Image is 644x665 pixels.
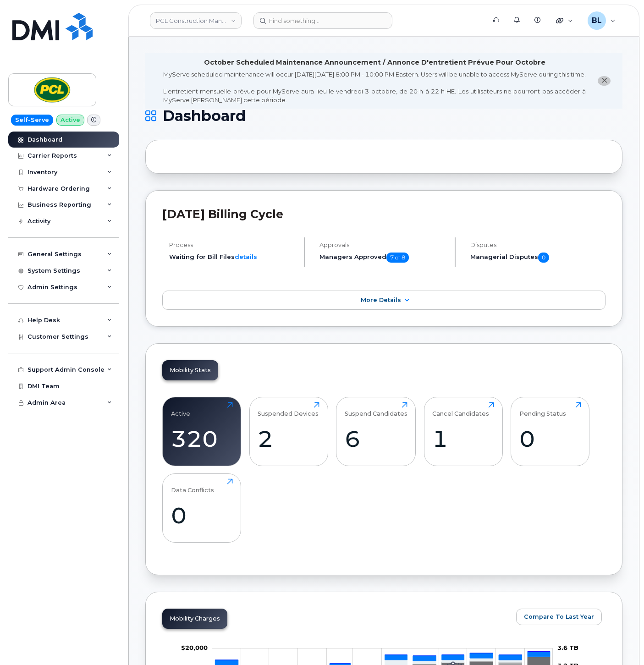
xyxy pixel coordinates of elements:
li: Waiting for Bill Files [169,253,296,261]
button: Compare To Last Year [516,609,602,625]
div: 0 [519,425,581,452]
div: Suspend Candidates [345,402,407,417]
div: Active [171,402,190,417]
a: Cancel Candidates1 [432,402,494,461]
div: October Scheduled Maintenance Announcement / Annonce D'entretient Prévue Pour Octobre [204,58,545,67]
button: close notification [598,76,611,86]
span: Compare To Last Year [524,612,594,621]
a: Data Conflicts0 [171,478,233,537]
g: $0 [181,644,208,651]
div: 0 [171,502,233,529]
div: 1 [432,425,494,452]
h5: Managers Approved [319,253,446,263]
h5: Managerial Disputes [470,253,606,263]
h2: [DATE] Billing Cycle [162,207,605,221]
div: 6 [345,425,407,452]
tspan: 3.6 TB [557,644,578,651]
span: 7 of 8 [386,253,409,263]
span: More Details [361,297,401,303]
div: Data Conflicts [171,478,214,494]
div: Pending Status [519,402,566,417]
a: details [235,253,257,260]
div: Cancel Candidates [432,402,489,417]
a: Active320 [171,402,233,461]
span: 0 [538,253,549,263]
div: 320 [171,425,233,452]
tspan: $20,000 [181,644,208,651]
span: Dashboard [163,109,246,123]
a: Pending Status0 [519,402,581,461]
div: 2 [258,425,319,452]
h4: Disputes [470,242,606,248]
h4: Approvals [319,242,446,248]
h4: Process [169,242,296,248]
a: Suspend Candidates6 [345,402,407,461]
div: MyServe scheduled maintenance will occur [DATE][DATE] 8:00 PM - 10:00 PM Eastern. Users will be u... [163,70,586,104]
div: Suspended Devices [258,402,319,417]
a: Suspended Devices2 [258,402,319,461]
